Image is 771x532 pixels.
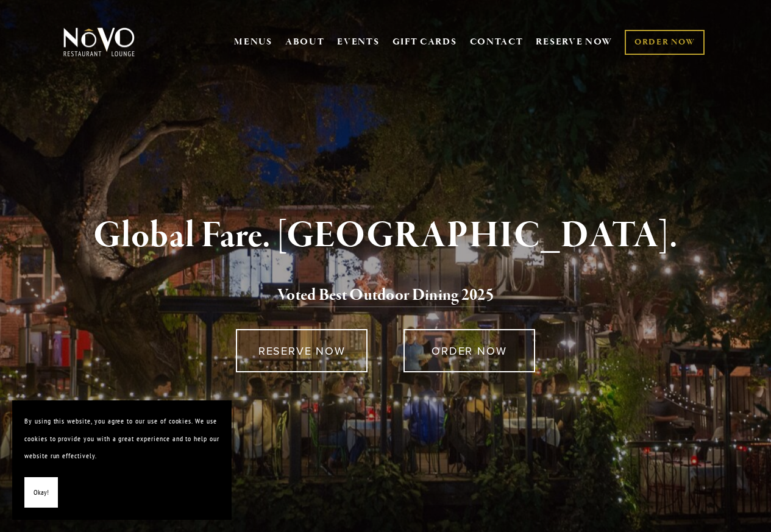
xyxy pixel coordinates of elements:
[236,329,368,372] a: RESERVE NOW
[61,27,137,57] img: Novo Restaurant &amp; Lounge
[24,413,219,465] p: By using this website, you agree to our use of cookies. We use cookies to provide you with a grea...
[277,285,486,308] a: Voted Best Outdoor Dining 202
[285,36,325,48] a: ABOUT
[393,30,457,54] a: GIFT CARDS
[12,400,232,520] section: Cookie banner
[337,36,379,48] a: EVENTS
[536,30,613,54] a: RESERVE NOW
[625,30,705,55] a: ORDER NOW
[93,213,678,259] strong: Global Fare. [GEOGRAPHIC_DATA].
[470,30,524,54] a: CONTACT
[34,484,49,502] span: Okay!
[234,36,272,48] a: MENUS
[24,477,58,508] button: Okay!
[403,329,535,372] a: ORDER NOW
[80,283,691,308] h2: 5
